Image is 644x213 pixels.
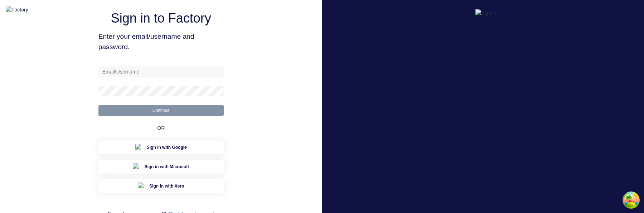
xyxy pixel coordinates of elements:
[624,193,638,207] button: Open Tanstack query devtools
[135,144,142,151] img: Google Sign in
[147,144,187,151] span: Sign in with Google
[144,164,189,170] span: Sign in with Microsoft
[133,163,140,170] img: Microsoft Sign in
[98,160,224,174] button: Microsoft Sign inSign in with Microsoft
[475,9,497,17] img: Sign in
[98,32,224,52] span: Enter your email/username and password.
[98,141,224,154] button: Google Sign inSign in with Google
[138,183,145,190] img: Xero Sign in
[6,6,28,14] img: Factory
[98,66,224,77] input: Email/Username
[157,116,165,141] div: OR
[149,183,184,189] span: Sign in with Xero
[98,105,224,116] button: Continue
[111,10,211,26] h1: Sign in to Factory
[98,179,224,193] button: Xero Sign inSign in with Xero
